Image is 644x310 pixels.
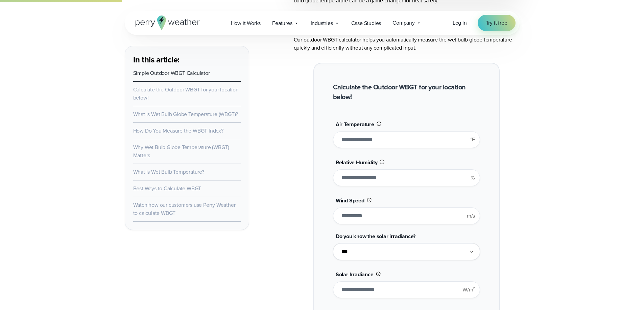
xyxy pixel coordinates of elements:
[345,16,387,30] a: Case Studies
[478,15,516,31] a: Try it free
[453,19,467,27] a: Log in
[133,185,201,192] a: Best Ways to Calculate WBGT
[225,16,267,30] a: How it Works
[336,159,378,166] span: Relative Humidity
[133,143,230,159] a: Why Wet Bulb Globe Temperature (WBGT) Matters
[336,120,374,128] span: Air Temperature
[336,232,415,240] span: Do you know the solar irradiance?
[133,86,239,102] a: Calculate the Outdoor WBGT for your location below!
[333,82,480,102] h2: Calculate the Outdoor WBGT for your location below!
[133,54,241,65] h3: In this article:
[133,201,236,217] a: Watch how our customers use Perry Weather to calculate WBGT
[272,19,292,27] span: Features
[336,271,374,278] span: Solar Irradiance
[133,69,210,77] a: Simple Outdoor WBGT Calculator
[351,19,381,27] span: Case Studies
[133,110,238,118] a: What is Wet Bulb Globe Temperature (WBGT)?
[311,19,333,27] span: Industries
[231,19,261,27] span: How it Works
[133,168,204,176] a: What is Wet Bulb Temperature?
[336,197,364,204] span: Wind Speed
[294,36,520,52] p: Our outdoor WBGT calculator helps you automatically measure the wet bulb globe temperature quickl...
[486,19,507,27] span: Try it free
[392,19,415,27] span: Company
[133,127,223,135] a: How Do You Measure the WBGT Index?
